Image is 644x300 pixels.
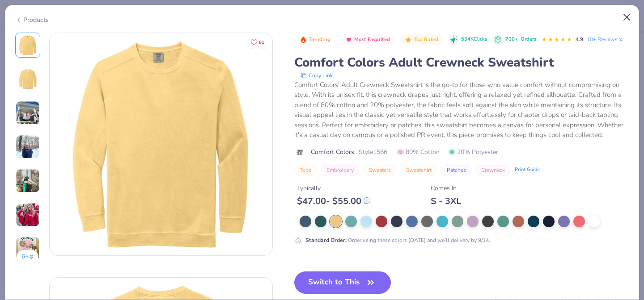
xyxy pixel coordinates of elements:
[521,36,536,42] span: Orders
[431,183,461,193] div: Comes In
[16,169,40,193] img: User generated content
[461,36,487,43] span: 534K Clicks
[305,236,490,244] div: Order using these colors [DATE] and we’ll delivery by 9/14.
[401,164,437,176] button: Sweatshirt
[15,15,49,25] div: Products
[298,71,335,80] button: copy to clipboard
[441,164,471,176] button: Patches
[309,37,330,42] span: Trending
[449,147,498,157] span: 20% Polyester
[17,68,38,90] img: Back
[246,36,268,49] button: Like
[17,34,38,56] img: Front
[397,147,440,157] span: 80% Cotton
[16,203,40,227] img: User generated content
[305,237,347,244] strong: Standard Order :
[515,166,540,174] div: Print Guide
[505,36,536,43] div: 700+
[17,250,38,263] button: 6+
[297,183,370,193] div: Typically
[294,80,629,140] div: Comfort Colors' Adult Crewneck Sweatshirt is the go-to for those who value comfort without compro...
[16,135,40,159] img: User generated content
[50,33,272,255] img: Front
[354,37,390,42] span: Most Favorited
[295,34,335,46] button: Badge Button
[300,36,307,43] img: Trending sort
[345,36,352,43] img: Most Favorited sort
[341,34,395,46] button: Badge Button
[576,36,583,43] span: 4.9
[400,34,443,46] button: Badge Button
[405,36,412,43] img: Top Rated sort
[542,33,572,47] div: 4.9 Stars
[619,9,636,26] button: Close
[16,101,40,125] img: User generated content
[414,37,439,42] span: Top Rated
[359,147,387,157] span: Style 1566
[294,271,391,294] button: Switch to This
[364,164,396,176] button: Sweaters
[297,196,370,207] div: $ 47.00 - $ 55.00
[321,164,359,176] button: Embroidery
[16,237,40,261] img: User generated content
[259,40,264,45] span: 81
[431,196,461,207] div: S - 3XL
[294,54,629,71] div: Comfort Colors Adult Crewneck Sweatshirt
[311,147,354,157] span: Comfort Colors
[294,164,317,176] button: Tops
[476,164,510,176] button: Crewneck
[294,149,306,156] img: brand logo
[587,35,624,43] a: 10+ Reviews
